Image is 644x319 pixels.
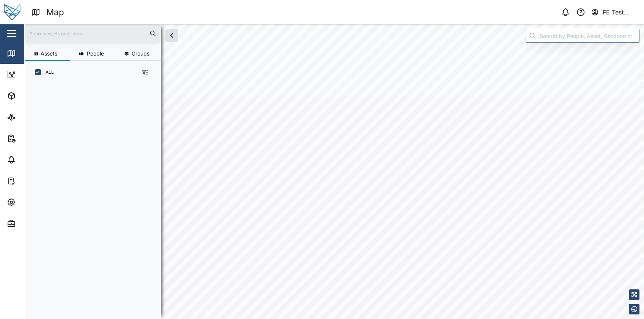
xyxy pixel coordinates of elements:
canvas: Map [24,24,644,319]
div: Map [46,6,64,19]
div: Admin [20,219,42,228]
div: Sites [20,113,38,121]
img: Main Logo [4,4,20,21]
div: Alarms [20,156,43,164]
div: Settings [20,198,47,206]
span: Groups [132,51,149,56]
span: Assets [41,51,57,56]
input: Search assets or drivers [29,28,156,39]
input: Search by People, Asset, Geozone or Place [526,29,639,43]
span: People [87,51,104,56]
div: FE Test Admin [603,8,638,17]
div: Map [20,49,37,57]
button: FE Test Admin [591,7,638,17]
div: Dashboard [20,70,54,79]
div: grid [30,81,160,280]
div: Tasks [20,177,41,185]
div: Assets [20,92,43,100]
div: Reports [20,134,46,143]
label: ALL [41,69,54,75]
